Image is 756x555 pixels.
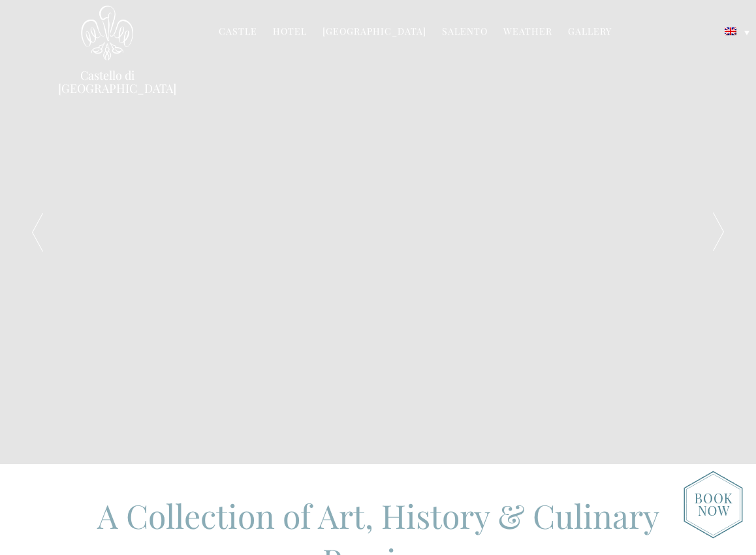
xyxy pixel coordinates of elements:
a: Weather [503,25,552,40]
a: Gallery [568,25,612,40]
img: new-booknow.png [684,471,743,539]
a: Salento [442,25,488,40]
a: Hotel [273,25,307,40]
a: Castle [219,25,257,40]
img: English [725,27,736,35]
a: Castello di [GEOGRAPHIC_DATA] [58,69,156,95]
a: [GEOGRAPHIC_DATA] [323,25,426,40]
img: Castello di Ugento [81,5,133,61]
